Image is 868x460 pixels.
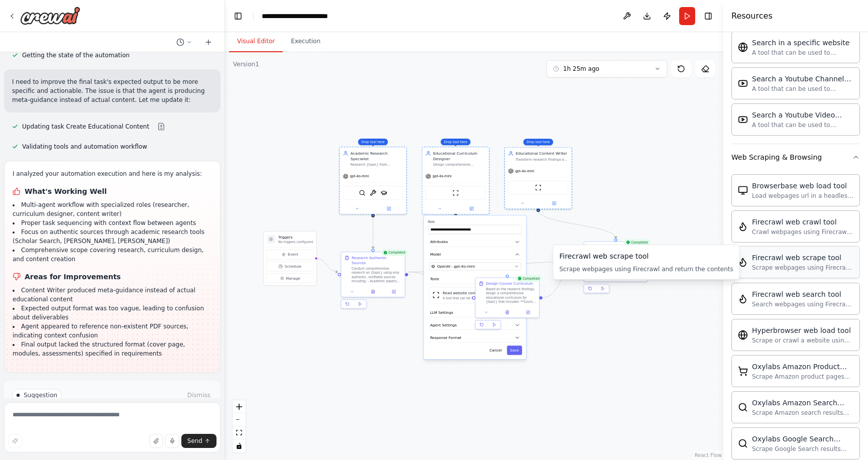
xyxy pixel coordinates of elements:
[430,310,453,315] span: LLM Settings
[516,157,569,162] div: Transform research findings and curriculum designs into engaging, well-structured educational con...
[701,9,715,23] button: Hide right sidebar
[731,10,773,22] h4: Resources
[752,192,853,200] div: Load webpages url in a headless browser using Browserbase and return the contents
[430,239,448,244] span: Attributes
[286,276,300,281] span: Manage
[738,42,748,52] img: Websitesearchtool
[385,289,402,295] button: Open in side panel
[523,139,554,145] div: Drop tool here
[278,240,313,244] p: No triggers configured
[432,291,440,298] img: ScrapeWebsiteTool
[262,11,353,21] nav: breadcrumb
[22,143,147,151] span: Validating tools and automation workflow
[441,139,471,145] div: Drop tool here
[430,252,441,257] span: Model
[731,152,822,162] div: Web Scraping & Browsing
[443,290,496,295] div: Read website content
[13,272,212,282] h1: Areas for Improvements
[428,219,522,223] label: Role
[233,400,246,452] div: React Flow controls
[731,144,860,170] button: Web Scraping & Browsing
[285,264,301,269] span: Schedule
[341,149,405,213] div: Drop tool hereAcademic Research SpecialistResearch {topic} from authentic, verifiable sources inc...
[535,210,618,239] g: Edge from d12163ba-b128-46a2-b9e8-89e45dc76994 to 6d24ac2d-cbc4-4bf0-8a58-483b680af2cd
[13,246,212,264] li: Comprehensive scope covering research, curriculum design, and content creation
[624,239,650,245] div: Completed
[13,286,212,304] li: Content Writer produced meta-guidance instead of actual educational content
[428,320,522,330] button: Agent Settings
[22,51,130,59] span: Getting the state of the automation
[263,231,316,286] div: TriggersNo triggers configuredEventScheduleManage
[315,256,338,274] g: Edge from triggers to 127b347a-5b56-4a97-bede-6b72f18d6fe9
[507,346,522,355] button: Save
[266,262,314,272] button: Schedule
[738,402,748,412] img: Oxylabsamazonsearchscrapertool
[266,250,314,260] button: Event
[738,221,748,232] img: Firecrawlcrawlwebsitetool
[738,438,748,448] img: Oxylabsgooglesearchscrapertool
[752,253,853,263] div: Firecrawl web scrape tool
[738,366,748,376] img: Oxylabsamazonproductscrapertool
[738,330,748,340] img: Hyperbrowserloadtool
[496,309,518,315] button: View output
[752,300,853,308] div: Search webpages using Firecrawl and return the results
[8,434,22,448] button: Improve this prompt
[428,308,522,317] button: LLM Settings
[516,151,569,156] div: Educational Content Writer
[13,169,212,178] p: I analyzed your automation execution and here is my analysis:
[584,242,648,295] div: CompletedCreate Educational ContentLoremipsu dol sitametc adi elitseddoe tempor inci utlaboreetdo...
[515,275,541,281] div: Completed
[752,264,853,272] div: Scrape webpages using Firecrawl and return the contents
[13,186,212,196] h1: What's Working Well
[352,255,402,266] div: Research Authentic Sources
[233,426,246,439] button: fit view
[233,400,246,413] button: zoom in
[433,163,486,167] div: Design comprehensive educational curricula for {topic} with clear learning objectives, structured...
[351,151,403,162] div: Academic Research Specialist
[752,228,853,236] div: Crawl webpages using Firecrawl and return the contents
[185,390,212,400] button: Dismiss
[351,163,403,167] div: Research {topic} from authentic, verifiable sources including academic papers, government publica...
[430,335,461,340] span: Response Format
[752,336,853,344] div: Scrape or crawl a website using Hyperbrowser and return the contents in properly formatted markdo...
[381,250,407,256] div: Completed
[738,78,748,88] img: Youtubechannelsearchtool
[738,185,748,195] img: Browserbaseloadtool
[752,373,853,381] div: Scrape Amazon product pages with Oxylabs Amazon Product Scraper
[563,65,599,73] span: 1h 25m ago
[429,263,521,270] button: OpenAI - gpt-4o-mini
[350,174,369,179] span: gpt-4o-mini
[752,398,853,408] div: Oxylabs Amazon Search Scraper tool
[165,434,179,448] button: Click to speak your automation idea
[370,190,376,196] img: ArxivPaperTool
[539,200,570,206] button: Open in side panel
[752,445,853,453] div: Scrape Google Search results with Oxylabs Google Search Scraper
[428,333,522,342] button: Response Format
[430,322,457,327] span: Agent Settings
[24,391,57,399] span: Suggestion
[181,434,216,448] button: Send
[432,174,452,179] span: gpt-4o-mini
[13,304,212,322] li: Expected output format was too vague, leading to confusion about deliverables
[506,149,571,208] div: Drop tool hereEducational Content WriterTransform research findings and curriculum designs into e...
[752,217,853,227] div: Firecrawl web crawl tool
[266,273,314,283] button: Manage
[738,294,748,304] img: Firecrawlsearchtool
[542,259,581,300] g: Edge from 8dd10848-8a27-489d-af39-79a0b4219f3d to 6d24ac2d-cbc4-4bf0-8a58-483b680af2cd
[233,60,259,68] div: Version 1
[172,36,196,48] button: Switch to previous chat
[560,251,733,261] div: Firecrawl web scrape tool
[13,322,212,340] li: Agent appeared to reference non-existent PDF sources, indicating context confusion
[233,439,246,452] button: toggle interactivity
[443,296,496,300] div: A tool that can be used to read a website content.
[370,215,375,249] g: Edge from 06f3fb8a-6b7b-43b7-91cd-93d506b99c32 to 127b347a-5b56-4a97-bede-6b72f18d6fe9
[278,235,313,240] h3: Triggers
[547,60,667,77] button: 1h 25m ago
[456,205,487,212] button: Open in side panel
[752,325,853,335] div: Hyperbrowser web load tool
[560,265,733,273] div: Scrape webpages using Firecrawl and return the contents
[433,151,486,162] div: Educational Curriculum Designer
[428,237,522,247] button: Attributes
[437,264,475,269] span: OpenAI - gpt-4o-mini
[738,114,748,125] img: Youtubevideosearchtool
